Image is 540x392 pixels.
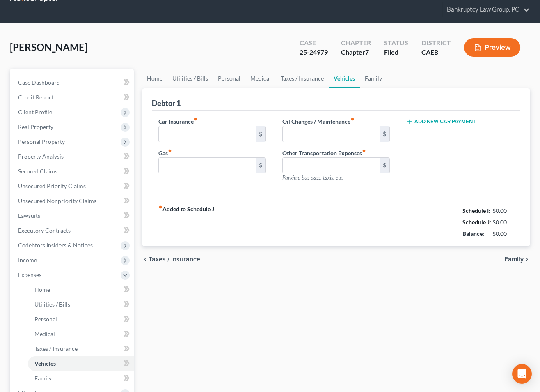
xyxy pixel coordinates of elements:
[34,330,55,337] span: Medical
[34,286,50,293] span: Home
[11,164,134,179] a: Secured Claims
[18,271,41,278] span: Expenses
[524,256,530,263] i: chevron_right
[492,218,514,226] div: $0.00
[282,117,355,126] label: Oil Changes / Maintenance
[384,48,408,57] div: Filed
[18,168,57,175] span: Secured Claims
[34,375,52,382] span: Family
[362,149,366,153] i: fiber_manual_record
[421,48,451,57] div: CAEB
[492,207,514,215] div: $0.00
[142,256,149,263] i: chevron_left
[11,223,134,238] a: Executory Contracts
[504,256,524,263] span: Family
[18,227,71,234] span: Executory Contracts
[11,179,134,194] a: Unsecured Priority Claims
[34,345,78,352] span: Taxes / Insurance
[11,208,134,223] a: Lawsuits
[282,174,343,181] span: Parking, bus pass, taxis, etc.
[167,69,213,88] a: Utilities / Bills
[18,153,64,160] span: Property Analysis
[28,282,134,297] a: Home
[18,197,96,204] span: Unsecured Nonpriority Claims
[384,38,408,48] div: Status
[10,41,87,53] span: [PERSON_NAME]
[28,327,134,341] a: Medical
[462,207,490,214] strong: Schedule I:
[11,75,134,90] a: Case Dashboard
[380,126,389,142] div: $
[443,2,530,17] a: Bankruptcy Law Group, PC
[194,117,198,121] i: fiber_manual_record
[300,38,328,48] div: Case
[276,69,329,88] a: Taxes / Insurance
[18,256,37,263] span: Income
[421,38,451,48] div: District
[18,138,65,145] span: Personal Property
[341,48,371,57] div: Chapter
[152,98,181,108] div: Debtor 1
[158,149,172,157] label: Gas
[18,79,60,86] span: Case Dashboard
[18,242,93,249] span: Codebtors Insiders & Notices
[283,126,380,142] input: --
[34,301,70,308] span: Utilities / Bills
[11,90,134,105] a: Credit Report
[256,126,265,142] div: $
[380,158,389,173] div: $
[28,297,134,312] a: Utilities / Bills
[365,48,369,56] span: 7
[256,158,265,173] div: $
[329,69,360,88] a: Vehicles
[159,126,256,142] input: --
[159,158,256,173] input: --
[504,256,530,263] button: Family chevron_right
[158,205,162,209] i: fiber_manual_record
[492,230,514,238] div: $0.00
[28,312,134,327] a: Personal
[28,356,134,371] a: Vehicles
[245,69,276,88] a: Medical
[11,194,134,208] a: Unsecured Nonpriority Claims
[34,316,57,323] span: Personal
[28,371,134,386] a: Family
[18,123,53,130] span: Real Property
[282,149,366,157] label: Other Transportation Expenses
[18,108,52,115] span: Client Profile
[360,69,387,88] a: Family
[462,219,491,226] strong: Schedule J:
[18,94,53,101] span: Credit Report
[213,69,245,88] a: Personal
[149,256,200,263] span: Taxes / Insurance
[142,256,200,263] button: chevron_left Taxes / Insurance
[11,149,134,164] a: Property Analysis
[18,212,40,219] span: Lawsuits
[283,158,380,173] input: --
[406,118,476,125] button: Add New Car Payment
[142,69,167,88] a: Home
[300,48,328,57] div: 25-24979
[350,117,355,121] i: fiber_manual_record
[28,341,134,356] a: Taxes / Insurance
[158,117,198,126] label: Car Insurance
[168,149,172,153] i: fiber_manual_record
[341,38,371,48] div: Chapter
[34,360,56,367] span: Vehicles
[158,205,214,240] strong: Added to Schedule J
[462,230,484,237] strong: Balance:
[512,364,532,384] div: Open Intercom Messenger
[464,38,520,57] button: Preview
[18,182,86,189] span: Unsecured Priority Claims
